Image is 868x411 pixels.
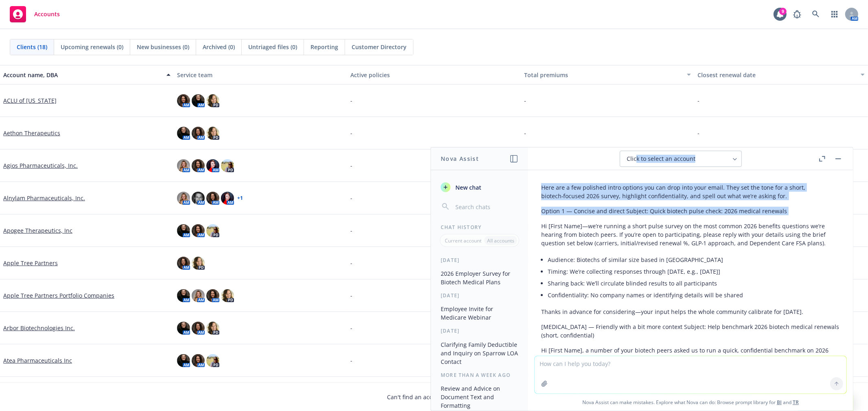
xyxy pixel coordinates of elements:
[192,159,205,172] img: photo
[431,257,528,264] div: [DATE]
[3,356,72,365] a: Atea Pharmaceuticals Inc
[192,224,205,237] img: photo
[192,192,205,205] img: photo
[697,96,700,105] span: -
[548,254,840,266] li: Audience: Biotechs of similar size based in [GEOGRAPHIC_DATA]
[620,151,742,167] button: Click to select an account
[177,322,190,335] img: photo
[3,291,114,300] a: Apple Tree Partners Portfolio Companies
[541,207,840,215] p: Option 1 — Concise and direct Subject: Quick biotech pulse check: 2026 medical renewals
[524,71,682,79] div: Total premiums
[34,11,60,17] span: Accounts
[548,289,840,301] li: Confidentiality: No company names or identifying details will be shared
[174,65,348,84] button: Service team
[548,266,840,277] li: Timing: We’re collecting responses through [DATE, e.g., [DATE]]
[548,277,840,289] li: Sharing back: We’ll circulate blinded results to all participants
[177,71,344,79] div: Service team
[697,129,700,137] span: -
[531,394,850,411] span: Nova Assist can make mistakes. Explore what Nova can do: Browse prompt library for and
[350,291,352,300] span: -
[3,129,60,137] a: Aethon Therapeutics
[627,155,695,163] span: Click to select an account
[437,180,522,195] button: New chat
[541,307,840,316] p: Thanks in advance for considering—your input helps the whole community calibrate for [DATE].
[177,192,190,205] img: photo
[541,346,840,380] p: Hi [First Name], a number of your biotech peers asked us to run a quick, confidential benchmark o...
[793,399,799,406] a: TR
[541,183,840,200] p: Here are a few polished intro options you can drop into your email. They set the tone for a short...
[17,43,47,51] span: Clients (18)
[431,372,528,379] div: More than a week ago
[350,259,352,267] span: -
[3,324,75,332] a: Arbor Biotechnologies Inc.
[206,192,219,205] img: photo
[524,96,526,105] span: -
[221,159,234,172] img: photo
[694,65,868,84] button: Closest renewal date
[192,322,205,335] img: photo
[350,129,352,137] span: -
[248,43,297,51] span: Untriaged files (0)
[206,289,219,302] img: photo
[789,6,805,22] a: Report a Bug
[350,194,352,202] span: -
[237,196,243,201] a: + 1
[3,161,78,170] a: Agios Pharmaceuticals, Inc.
[826,6,843,22] a: Switch app
[192,94,205,107] img: photo
[203,43,235,51] span: Archived (0)
[206,94,219,107] img: photo
[350,226,352,235] span: -
[777,399,782,406] a: BI
[437,338,522,368] button: Clarifying Family Deductible and Inquiry on Sparrow LOA Contact
[350,96,352,105] span: -
[541,322,840,340] p: [MEDICAL_DATA] — Friendly with a bit more context Subject: Help benchmark 2026 biotech medical re...
[445,237,481,244] p: Current account
[61,43,123,51] span: Upcoming renewals (0)
[177,224,190,237] img: photo
[454,183,481,192] span: New chat
[206,159,219,172] img: photo
[310,43,338,51] span: Reporting
[431,327,528,334] div: [DATE]
[7,3,63,26] a: Accounts
[206,322,219,335] img: photo
[206,354,219,367] img: photo
[441,154,479,163] h1: Nova Assist
[487,237,514,244] p: All accounts
[177,354,190,367] img: photo
[350,324,352,332] span: -
[3,259,58,267] a: Apple Tree Partners
[221,192,234,205] img: photo
[431,224,528,231] div: Chat History
[192,257,205,270] img: photo
[541,222,840,247] p: Hi [First Name]—we’re running a short pulse survey on the most common 2026 benefits questions we’...
[177,94,190,107] img: photo
[431,292,528,299] div: [DATE]
[350,356,352,365] span: -
[206,224,219,237] img: photo
[808,6,824,22] a: Search
[192,127,205,140] img: photo
[192,354,205,367] img: photo
[454,201,518,212] input: Search chats
[177,127,190,140] img: photo
[3,71,162,79] div: Account name, DBA
[437,302,522,324] button: Employee Invite for Medicare Webinar
[177,257,190,270] img: photo
[192,289,205,302] img: photo
[347,65,521,84] button: Active policies
[137,43,189,51] span: New businesses (0)
[3,194,85,202] a: Alnylam Pharmaceuticals, Inc.
[521,65,695,84] button: Total premiums
[3,226,72,235] a: Apogee Therapeutics, Inc
[3,96,57,105] a: ACLU of [US_STATE]
[177,289,190,302] img: photo
[206,127,219,140] img: photo
[177,159,190,172] img: photo
[352,43,407,51] span: Customer Directory
[350,161,352,170] span: -
[437,267,522,289] button: 2026 Employer Survey for Biotech Medical Plans
[221,289,234,302] img: photo
[779,8,787,15] div: 9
